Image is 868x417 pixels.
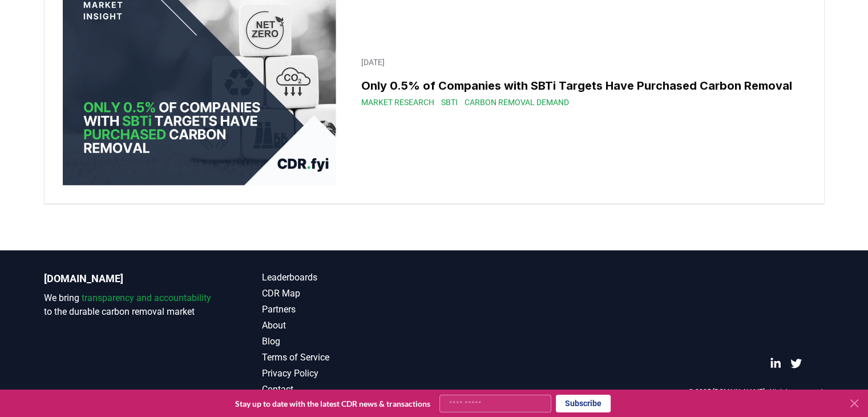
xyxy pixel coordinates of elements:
a: About [262,319,434,332]
h3: Only 0.5% of Companies with SBTi Targets Have Purchased Carbon Removal [361,77,798,94]
a: Leaderboards [262,271,434,284]
p: [DATE] [361,57,798,68]
a: Contact [262,383,434,396]
a: Blog [262,335,434,348]
p: We bring to the durable carbon removal market [44,291,216,319]
a: [DATE]Only 0.5% of Companies with SBTi Targets Have Purchased Carbon RemovalMarket ResearchSBTiCa... [354,50,805,115]
a: LinkedIn [770,358,781,369]
span: Carbon Removal Demand [465,97,569,108]
span: SBTi [441,97,458,108]
a: Partners [262,303,434,316]
a: CDR Map [262,287,434,300]
p: © 2025 [DOMAIN_NAME]. All rights reserved. [688,387,825,396]
a: Terms of Service [262,351,434,364]
p: [DOMAIN_NAME] [44,271,216,287]
span: Market Research [361,97,434,108]
a: Privacy Policy [262,367,434,380]
a: Twitter [790,358,802,369]
span: transparency and accountability [82,292,211,303]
